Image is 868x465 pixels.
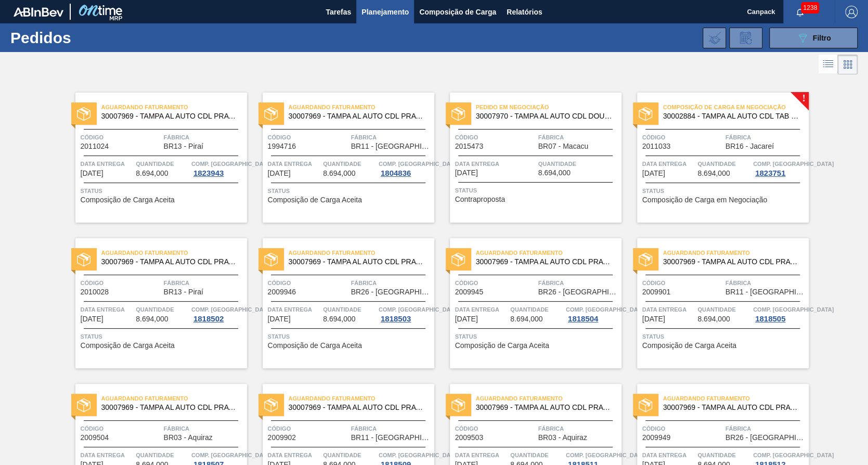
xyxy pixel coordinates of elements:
[726,288,806,296] span: BR11 - São Luís
[323,170,355,177] span: 8.694,000
[289,258,426,266] span: 30007969 - TAMPA AL AUTO CDL PRATA CANPACK
[379,159,459,169] span: Comp. Carga
[726,423,806,434] span: Fábrica
[455,315,478,323] span: 13/09/2025
[351,278,432,288] span: Fábrica
[289,393,434,404] span: Aguardando Faturamento
[663,404,800,411] span: 30007969 - TAMPA AL AUTO CDL PRATA CANPACK
[697,159,750,169] span: Quantidade
[729,28,762,48] div: Solicitação de Revisão de Pedidos
[566,450,646,460] span: Comp. Carga
[455,434,484,442] span: 2009503
[81,315,103,323] span: 10/09/2025
[455,331,619,342] span: Status
[323,450,376,460] span: Quantidade
[451,107,465,121] img: status
[351,434,432,442] span: BR11 - São Luís
[663,102,809,112] span: Composição de Carga em Negociação
[642,288,671,296] span: 2009901
[268,186,432,196] span: Status
[164,434,213,442] span: BR03 - Aquiraz
[642,159,695,169] span: Data entrega
[819,55,838,74] div: Visão em Lista
[81,159,134,169] span: Data entrega
[60,93,247,223] a: statusAguardando Faturamento30007969 - TAMPA AL AUTO CDL PRATA CANPACKCódigo2011024FábricaBR13 - ...
[845,6,858,18] img: Logout
[379,450,459,460] span: Comp. Carga
[455,304,508,315] span: Data entrega
[268,159,321,169] span: Data entrega
[753,315,787,323] div: 1818505
[268,170,291,177] span: 29/08/2025
[753,159,806,177] a: Comp. [GEOGRAPHIC_DATA]1823751
[351,423,432,434] span: Fábrica
[379,304,459,315] span: Comp. Carga
[434,93,621,223] a: statusPedido em Negociação30007970 - TAMPA AL AUTO CDL DOURADA CANPACKCódigo2015473FábricaBR07 - ...
[351,288,432,296] span: BR26 - Uberlândia
[663,248,809,258] span: Aguardando Faturamento
[507,6,542,18] span: Relatórios
[801,2,819,14] span: 1238
[289,248,434,258] span: Aguardando Faturamento
[81,132,161,143] span: Código
[769,28,858,48] button: Filtro
[566,304,646,315] span: Comp. Carga
[726,132,806,143] span: Fábrica
[455,185,619,196] span: Status
[268,304,321,315] span: Data entrega
[642,304,695,315] span: Data entrega
[77,398,90,412] img: status
[191,159,244,177] a: Comp. [GEOGRAPHIC_DATA]1823943
[538,169,571,177] span: 8.694,000
[642,434,671,442] span: 2009949
[264,398,278,412] img: status
[753,159,834,169] span: Comp. Carga
[379,169,413,177] div: 1804836
[164,423,244,434] span: Fábrica
[538,278,619,288] span: Fábrica
[101,102,247,112] span: Aguardando Faturamento
[77,107,90,121] img: status
[510,315,542,323] span: 8.694,000
[268,331,432,342] span: Status
[81,196,175,204] span: Composição de Carga Aceita
[323,315,355,323] span: 8.694,000
[697,315,730,323] span: 8.694,000
[264,107,278,121] img: status
[642,143,671,150] span: 2011033
[783,5,817,19] button: Notificações
[268,434,296,442] span: 2009902
[697,304,750,315] span: Quantidade
[642,196,767,204] span: Composição de Carga em Negociação
[81,170,103,177] span: 26/08/2025
[726,278,806,288] span: Fábrica
[81,450,134,460] span: Data entrega
[753,304,806,323] a: Comp. [GEOGRAPHIC_DATA]1818505
[268,132,348,143] span: Código
[451,253,465,266] img: status
[663,258,800,266] span: 30007969 - TAMPA AL AUTO CDL PRATA CANPACK
[639,253,652,266] img: status
[191,304,272,315] span: Comp. Carga
[289,102,434,112] span: Aguardando Faturamento
[451,398,465,412] img: status
[191,450,272,460] span: Comp. Carga
[81,304,134,315] span: Data entrega
[289,404,426,411] span: 30007969 - TAMPA AL AUTO CDL PRATA CANPACK
[642,278,723,288] span: Código
[191,169,226,177] div: 1823943
[753,304,834,315] span: Comp. Carga
[136,304,189,315] span: Quantidade
[268,342,362,350] span: Composição de Carga Aceita
[538,159,619,169] span: Quantidade
[510,304,563,315] span: Quantidade
[136,450,189,460] span: Quantidade
[419,6,496,18] span: Composição de Carga
[289,112,426,120] span: 30007969 - TAMPA AL AUTO CDL PRATA CANPACK
[538,143,588,150] span: BR07 - Macacu
[164,132,244,143] span: Fábrica
[726,434,806,442] span: BR26 - Uberlândia
[510,450,563,460] span: Quantidade
[476,404,613,411] span: 30007969 - TAMPA AL AUTO CDL PRATA CANPACK
[455,169,478,177] span: 29/08/2025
